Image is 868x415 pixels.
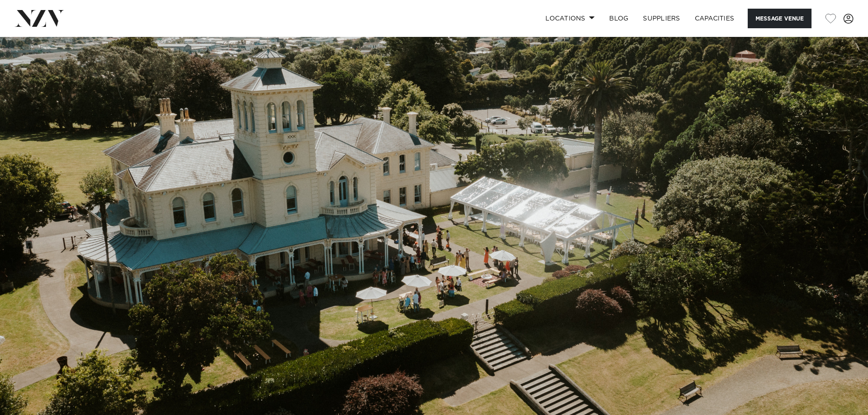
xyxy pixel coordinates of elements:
button: Message Venue [748,9,812,28]
a: SUPPLIERS [636,9,687,28]
img: nzv-logo.png [15,10,64,26]
a: Capacities [688,9,742,28]
a: BLOG [602,9,636,28]
a: Locations [538,9,602,28]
